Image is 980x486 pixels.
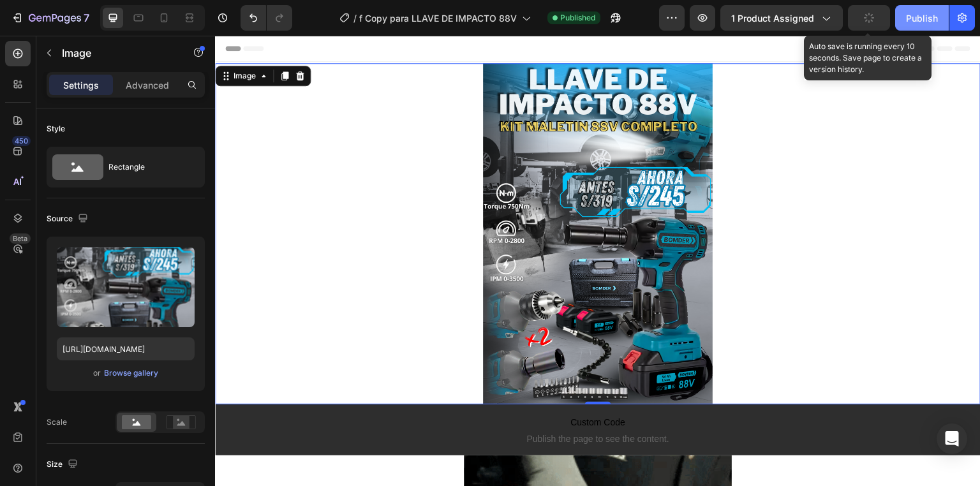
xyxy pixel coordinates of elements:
button: 1 product assigned [720,5,843,31]
div: Publish [906,11,938,25]
div: Beta [10,233,31,244]
div: Source [47,210,91,228]
button: 7 [5,5,95,31]
span: or [93,365,101,381]
p: Advanced [126,78,169,92]
div: Browse gallery [104,367,158,379]
button: Browse gallery [103,367,159,379]
button: Publish [895,5,949,31]
span: / [353,11,357,25]
p: Settings [63,78,99,92]
div: Scale [47,416,67,428]
img: preview-image [57,247,195,327]
div: Rectangle [108,152,186,182]
div: Undo/Redo [241,5,292,31]
p: Image [62,45,170,61]
div: 450 [12,136,31,146]
span: f Copy para LLAVE DE IMPACTO 88V [359,11,517,25]
div: Open Intercom Messenger [937,423,967,454]
input: https://example.com/image.jpg [57,337,195,360]
span: Published [560,12,595,24]
div: Style [47,123,65,135]
iframe: Design area [215,36,980,486]
div: Size [47,456,80,473]
span: 1 product assigned [731,11,814,25]
p: 7 [84,10,89,26]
